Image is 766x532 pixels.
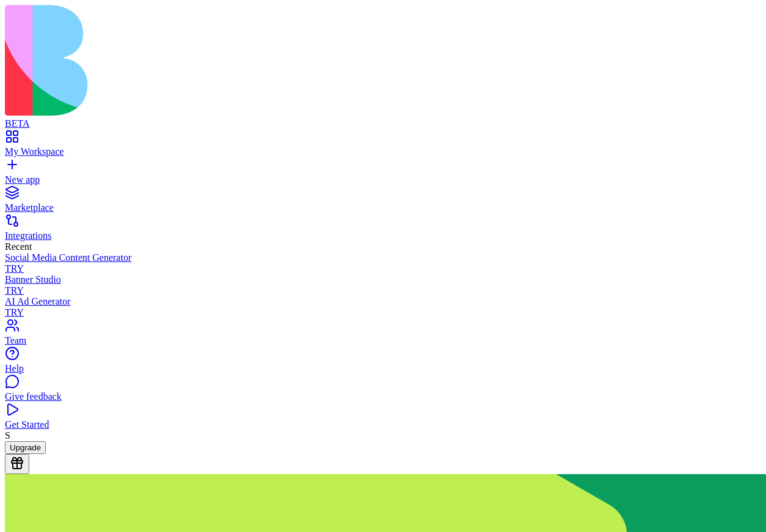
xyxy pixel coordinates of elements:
[5,285,761,296] div: TRY
[5,408,761,430] a: Get Started
[5,191,761,213] a: Marketplace
[5,274,761,285] div: Banner Studio
[5,391,761,402] div: Give feedback
[5,118,761,129] div: BETA
[5,174,761,185] div: New app
[5,146,761,157] div: My Workspace
[5,274,761,296] a: Banner StudioTRY
[5,252,761,263] div: Social Media Content Generator
[5,230,761,241] div: Integrations
[5,380,761,402] a: Give feedback
[5,296,761,307] div: AI Ad Generator
[5,352,761,374] a: Help
[5,307,761,318] div: TRY
[5,335,761,346] div: Team
[5,324,761,346] a: Team
[5,5,495,116] img: logo
[5,419,761,430] div: Get Started
[5,107,761,129] a: BETA
[5,296,761,318] a: AI Ad GeneratorTRY
[5,163,761,185] a: New app
[5,430,10,441] span: S
[5,135,761,157] a: My Workspace
[5,202,761,213] div: Marketplace
[5,252,761,274] a: Social Media Content GeneratorTRY
[5,363,761,374] div: Help
[5,442,46,452] a: Upgrade
[5,441,46,454] button: Upgrade
[5,263,761,274] div: TRY
[5,219,761,241] a: Integrations
[5,241,32,252] span: Recent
